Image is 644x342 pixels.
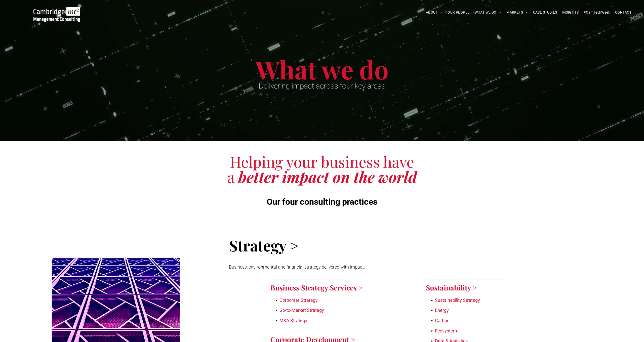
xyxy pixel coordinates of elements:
[270,283,363,292] a: Business Strategy Services >
[279,318,307,323] a: M&A Strategy
[279,308,324,313] a: Go-to-Market Strategy
[504,9,530,16] a: MARKETS
[255,52,389,86] span: What we do
[229,235,299,255] span: Strategy >
[33,7,80,22] img: Cambridge MC Logo
[560,9,581,16] a: INSIGHTS
[435,318,450,323] a: Carbon
[613,9,634,16] a: CONTACT
[426,283,477,292] a: Sustainability >
[472,9,504,16] a: WHAT WE DO
[259,81,385,90] span: Delivering impact across four key areas
[267,197,377,207] span: Our four consulting practices
[279,297,318,303] a: Corporate Strategy
[423,9,445,16] a: ABOUT
[435,328,457,333] a: Ecosystem
[227,151,414,187] span: Helping your business have a
[435,297,480,303] a: Sustainability Strategy
[445,9,472,16] a: OUR PEOPLE
[229,264,365,270] span: Business, environmental and financial strategy delivered with impact.
[33,8,80,13] a: Your Business Transformed | Cambridge Management Consulting
[581,9,613,16] a: #CamTechWeek
[531,9,560,16] a: CASE STUDIES
[435,308,449,313] a: Energy
[238,166,417,187] span: better impact on the world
